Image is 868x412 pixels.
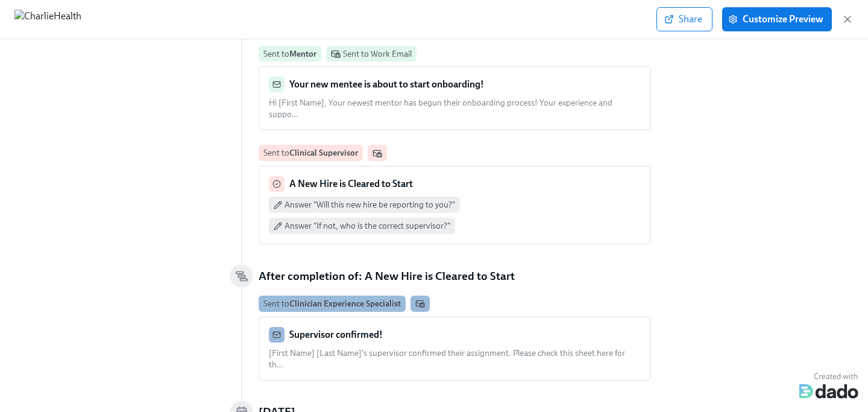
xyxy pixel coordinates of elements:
[799,370,858,399] img: Dado
[263,48,316,60] div: Sent to
[263,147,358,159] div: Sent to
[269,98,612,119] span: Hi [First Name], Your newest mentor has begun their onboarding process! Your experience and suppo …
[289,49,316,59] strong: Mentor
[269,348,625,370] span: [First Name] [Last Name]'s supervisor confirmed their assignment. Please check this sheet here fo...
[289,299,401,308] strong: Clinician Experience Specialist
[667,13,702,25] span: Share
[269,176,641,192] div: A New Hire is Cleared to Start
[263,298,401,309] div: Sent to
[415,299,425,308] svg: Work Email
[289,78,484,90] strong: Your new mentee is about to start onboarding!
[722,7,832,31] button: Customize Preview
[731,13,823,25] span: Customize Preview
[269,77,641,92] div: Your new mentee is about to start onboarding!
[343,48,412,60] span: Sent to Work Email
[269,327,641,343] div: Supervisor confirmed!
[289,178,413,189] strong: A New Hire is Cleared to Start
[285,199,455,211] span: Answer "Will this new hire be reporting to you?"
[259,268,515,284] h5: After completion of: A New Hire is Cleared to Start
[373,148,382,158] svg: Work Email
[289,329,383,340] strong: Supervisor confirmed!
[285,220,450,232] span: Answer "If not, who is the correct supervisor?"
[289,148,358,157] strong: Clinical Supervisor
[14,10,81,29] img: CharlieHealth
[656,7,712,31] button: Share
